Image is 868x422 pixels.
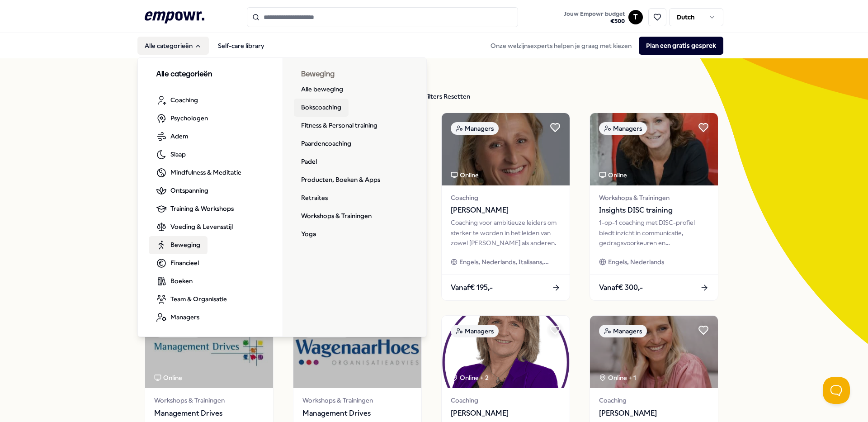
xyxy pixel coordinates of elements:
button: Alle categorieën [137,37,209,55]
span: Workshops & Trainingen [599,193,709,203]
div: Online + 2 [451,373,489,383]
img: package image [442,113,570,185]
span: Mindfulness & Meditatie [170,167,241,177]
span: Beweging [170,240,200,250]
span: [PERSON_NAME] [451,408,561,419]
a: Bokscoaching [294,99,349,117]
span: Coaching [599,395,709,405]
span: Team & Organisatie [170,294,227,304]
img: package image [590,316,718,388]
a: Mindfulness & Meditatie [149,164,249,182]
span: € 500 [564,18,625,25]
a: Jouw Empowr budget€500 [560,8,628,27]
a: Managers [149,308,207,327]
span: Psychologen [170,113,208,123]
div: Managers [451,122,499,135]
a: Paardencoaching [294,135,359,153]
a: Workshops & Trainingen [294,207,379,225]
a: Slaap [149,146,193,164]
span: Voeding & Levensstijl [170,222,233,232]
a: Yoga [294,225,323,243]
span: Training & Workshops [170,204,234,213]
span: Workshops & Trainingen [302,395,412,405]
span: Coaching [451,193,561,203]
span: Workshops & Trainingen [154,395,264,405]
a: Coaching [149,91,205,109]
a: Ontspanning [149,182,216,200]
span: Vanaf € 300,- [599,282,643,294]
div: Online [154,373,182,383]
h3: Alle categorieën [156,69,264,81]
span: Insights DISC training [599,204,709,216]
div: 1-op-1 coaching met DISC-profiel biedt inzicht in communicatie, gedragsvoorkeuren en ontwikkelpun... [599,218,709,248]
a: Adem [149,128,195,146]
span: Financieel [170,258,199,268]
span: Managers [170,312,199,322]
a: Alle beweging [294,81,350,99]
a: Fitness & Personal training [294,117,385,135]
span: Jouw Empowr budget [564,10,625,18]
a: Beweging [149,236,208,254]
a: Financieel [149,254,206,272]
button: Jouw Empowr budget€500 [562,9,627,27]
a: Self-care library [211,37,272,55]
a: Padel [294,153,324,171]
span: Adem [170,131,188,141]
span: Engels, Nederlands [608,257,664,267]
img: package image [590,113,718,185]
div: Filters Resetten [424,91,470,101]
div: Online [451,170,479,180]
nav: Main [137,37,272,55]
button: T [628,10,643,24]
a: package imageManagersOnlineCoaching[PERSON_NAME]Coaching voor ambitieuze leiders om sterker te wo... [441,113,570,301]
input: Search for products, categories or subcategories [247,7,518,27]
span: Boeken [170,276,193,286]
div: Coaching voor ambitieuze leiders om sterker te worden in het leiden van zowel [PERSON_NAME] als a... [451,218,561,248]
a: Producten, Boeken & Apps [294,171,387,189]
span: Management Drives [154,408,264,419]
img: package image [442,316,570,388]
span: Coaching [451,395,561,405]
div: Managers [599,325,647,337]
span: [PERSON_NAME] [451,204,561,216]
img: package image [293,316,421,388]
a: Team & Organisatie [149,290,234,308]
h3: Beweging [301,69,409,81]
span: Engels, Nederlands, Italiaans, Zweeds [459,257,561,267]
a: Boeken [149,272,200,290]
span: Coaching [170,95,198,105]
div: Managers [451,325,499,337]
iframe: Help Scout Beacon - Open [823,377,850,404]
a: Psychologen [149,109,215,128]
div: Online + 1 [599,373,636,383]
a: Training & Workshops [149,200,241,218]
div: Onze welzijnsexperts helpen je graag met kiezen [483,37,723,55]
span: Vanaf € 195,- [451,282,493,294]
div: Online [599,170,627,180]
span: Ontspanning [170,185,208,195]
div: Alle categorieën [138,58,427,337]
a: Retraites [294,189,335,207]
div: Managers [599,122,647,135]
img: package image [145,316,273,388]
button: Plan een gratis gesprek [639,37,723,55]
span: Management Drives [302,408,412,419]
a: Voeding & Levensstijl [149,218,240,236]
span: Slaap [170,149,186,159]
span: [PERSON_NAME] [599,408,709,419]
a: package imageManagersOnlineWorkshops & TrainingenInsights DISC training1-op-1 coaching met DISC-p... [590,113,718,301]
